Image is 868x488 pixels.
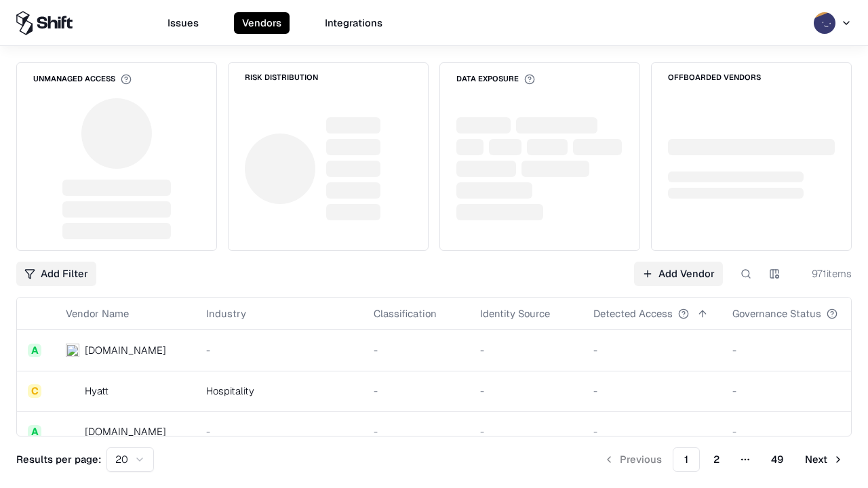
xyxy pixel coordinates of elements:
div: - [732,424,859,439]
div: - [480,343,572,357]
div: Risk Distribution [245,74,318,81]
div: Offboarded Vendors [668,74,761,81]
img: Hyatt [66,384,79,398]
div: C [28,384,41,398]
div: - [480,424,572,439]
div: - [732,384,859,398]
div: - [374,384,458,398]
div: 971 items [797,266,852,281]
div: - [593,384,711,398]
button: Add Filter [16,262,96,286]
div: - [206,424,352,439]
div: - [374,424,458,439]
div: Vendor Name [66,306,129,321]
div: - [732,343,859,357]
div: Unmanaged Access [33,74,132,85]
div: Hyatt [85,384,108,398]
div: - [374,343,458,357]
button: 2 [703,447,730,472]
div: [DOMAIN_NAME] [85,343,166,357]
div: Data Exposure [456,74,535,85]
nav: pagination [595,447,852,472]
button: Integrations [317,12,391,34]
div: A [28,344,41,357]
div: A [28,425,41,439]
button: 1 [673,447,700,472]
div: - [480,384,572,398]
button: Issues [159,12,207,34]
div: [DOMAIN_NAME] [85,424,166,439]
div: - [593,424,711,439]
button: Vendors [234,12,290,34]
div: - [206,343,352,357]
div: Hospitality [206,384,352,398]
img: primesec.co.il [66,425,79,439]
button: 49 [760,447,794,472]
div: Identity Source [480,306,550,321]
p: Results per page: [16,452,101,466]
div: Industry [206,306,246,321]
button: Next [797,447,852,472]
div: Governance Status [732,306,821,321]
img: intrado.com [66,344,79,357]
div: - [593,343,711,357]
a: Add Vendor [634,262,723,286]
div: Classification [374,306,437,321]
div: Detected Access [593,306,673,321]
